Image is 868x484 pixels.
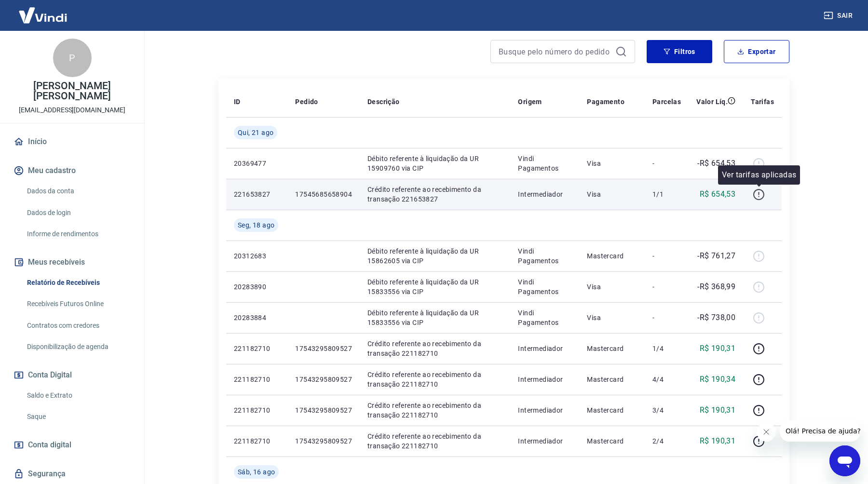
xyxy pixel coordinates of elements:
p: Intermediador [518,344,571,353]
p: Mastercard [587,375,637,384]
p: Débito referente à liquidação da UR 15833556 via CIP [367,277,502,296]
p: R$ 654,53 [700,188,736,200]
p: Intermediador [518,375,571,384]
p: 221653827 [234,189,280,199]
p: R$ 190,31 [700,435,736,447]
button: Filtros [647,40,712,63]
span: Qui, 21 ago [238,128,273,137]
p: -R$ 738,00 [697,312,735,323]
p: 2/4 [652,436,681,446]
button: Meu cadastro [12,160,133,181]
p: R$ 190,31 [700,404,736,416]
span: Sáb, 16 ago [238,467,275,477]
p: 17545685658904 [295,189,352,199]
p: Débito referente à liquidação da UR 15909760 via CIP [367,154,502,173]
p: Crédito referente ao recebimento da transação 221182710 [367,431,502,451]
p: Pedido [295,97,318,107]
p: 17543295809527 [295,405,352,415]
img: Vindi [12,0,74,30]
p: Tarifas [751,97,774,107]
p: Crédito referente ao recebimento da transação 221182710 [367,339,502,358]
p: - [652,159,681,168]
p: 20283884 [234,313,280,323]
p: 20369477 [234,159,280,168]
p: Visa [587,313,637,323]
p: 1/1 [652,189,681,199]
p: 221182710 [234,405,280,415]
p: Visa [587,159,637,168]
p: Vindi Pagamentos [518,246,571,266]
a: Disponibilização de agenda [23,337,133,357]
p: R$ 190,31 [700,343,736,354]
a: Informe de rendimentos [23,224,133,244]
a: Dados de login [23,203,133,223]
p: Parcelas [652,97,681,107]
p: 3/4 [652,405,681,415]
a: Conta digital [12,434,133,456]
p: -R$ 368,99 [697,281,735,293]
p: Vindi Pagamentos [518,277,571,296]
a: Saldo e Extrato [23,386,133,405]
p: ID [234,97,241,107]
p: Débito referente à liquidação da UR 15833556 via CIP [367,308,502,327]
iframe: Close message [757,422,776,442]
p: 17543295809527 [295,436,352,446]
a: Início [12,131,133,152]
p: Crédito referente ao recebimento da transação 221182710 [367,370,502,389]
a: Recebíveis Futuros Online [23,294,133,314]
button: Exportar [724,40,789,63]
span: Conta digital [28,438,71,452]
p: Valor Líq. [696,97,728,107]
p: 20283890 [234,282,280,292]
p: Intermediador [518,189,571,199]
a: Saque [23,407,133,427]
button: Sair [822,7,856,25]
p: - [652,313,681,323]
span: Olá! Precisa de ajuda? [6,7,81,14]
p: Visa [587,189,637,199]
p: 221182710 [234,375,280,384]
p: Mastercard [587,405,637,415]
p: Intermediador [518,436,571,446]
p: 17543295809527 [295,344,352,353]
p: Vindi Pagamentos [518,154,571,173]
iframe: Message from company [780,420,860,442]
p: Mastercard [587,436,637,446]
a: Relatório de Recebíveis [23,273,133,293]
p: R$ 190,34 [700,374,736,385]
p: Origem [518,97,542,107]
p: Mastercard [587,251,637,261]
p: 1/4 [652,344,681,353]
p: Crédito referente ao recebimento da transação 221653827 [367,185,502,204]
p: 221182710 [234,344,280,353]
iframe: Button to launch messaging window [829,445,860,476]
span: Seg, 18 ago [238,220,274,230]
button: Meus recebíveis [12,252,133,273]
p: - [652,251,681,261]
p: Crédito referente ao recebimento da transação 221182710 [367,401,502,420]
p: Intermediador [518,405,571,415]
p: 17543295809527 [295,375,352,384]
a: Contratos com credores [23,316,133,336]
a: Dados da conta [23,181,133,201]
p: Pagamento [587,97,624,107]
p: - [652,282,681,292]
p: Vindi Pagamentos [518,308,571,327]
p: Visa [587,282,637,292]
p: -R$ 654,53 [697,158,735,169]
p: -R$ 761,27 [697,250,735,262]
p: 20312683 [234,251,280,261]
div: P [53,39,92,77]
p: 221182710 [234,436,280,446]
p: 4/4 [652,375,681,384]
p: [PERSON_NAME] [PERSON_NAME] [8,81,136,101]
input: Busque pelo número do pedido [499,44,611,59]
p: Débito referente à liquidação da UR 15862605 via CIP [367,246,502,266]
p: Descrição [367,97,400,107]
p: Mastercard [587,344,637,353]
p: [EMAIL_ADDRESS][DOMAIN_NAME] [19,105,125,115]
p: Ver tarifas aplicadas [722,169,796,181]
button: Conta Digital [12,364,133,386]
